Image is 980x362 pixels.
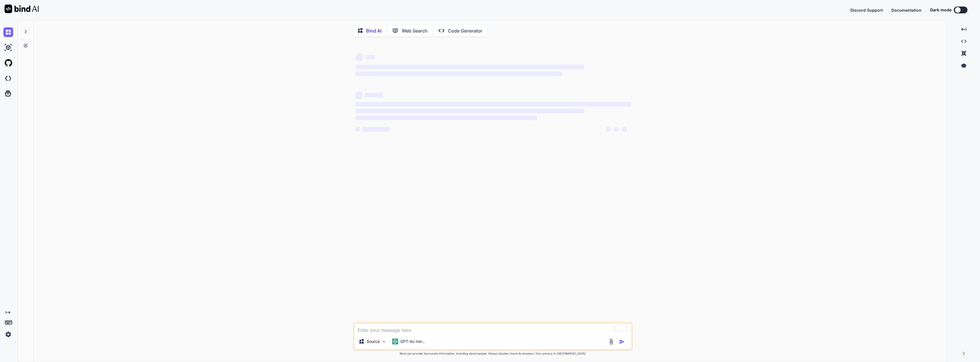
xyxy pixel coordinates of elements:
[606,127,611,132] span: ‌
[3,73,13,83] img: darkCloudIdeIcon
[608,338,614,345] img: attachment
[353,351,632,356] p: Bind can provide inaccurate information, including about people. Always double-check its answers....
[400,339,424,344] p: GPT-4o min..
[850,8,883,13] span: Discord Support
[356,92,362,99] span: ‌
[930,7,952,13] span: Dark mode
[614,127,619,132] span: ‌
[365,93,383,97] span: ‌
[356,127,360,132] span: ‌
[3,27,13,37] img: chat
[402,27,428,34] p: Web Search
[891,7,922,13] button: Documentation
[362,127,390,132] span: ‌
[622,127,627,132] span: ‌
[356,65,584,69] span: ‌
[5,5,39,13] img: Bind AI
[3,58,13,68] img: githubLight
[366,55,375,60] span: ‌
[354,323,632,334] textarea: To enrich screen reader interactions, please activate Accessibility in Grammarly extension settings
[356,53,364,61] span: ‌
[850,7,883,13] button: Discord Support
[619,339,625,345] img: icon
[3,43,13,52] img: ai-studio
[367,339,380,344] p: Source
[3,330,13,339] img: settings
[356,102,631,107] span: ‌
[392,339,398,344] img: GPT-4o mini
[356,116,538,120] span: ‌
[356,109,584,113] span: ‌
[381,339,386,344] img: Pick Models
[356,71,562,76] span: ‌
[448,27,482,34] p: Code Generator
[366,27,381,34] p: Bind AI
[891,8,922,13] span: Documentation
